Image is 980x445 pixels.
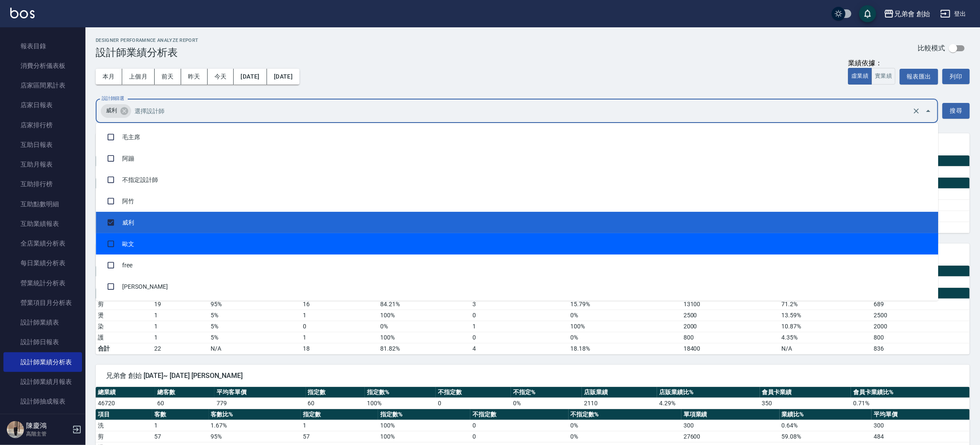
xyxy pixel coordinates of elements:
button: 搜尋 [942,103,970,119]
td: 300 [871,420,970,431]
p: 比較模式 [918,44,945,53]
td: 59.08 % [780,431,872,442]
th: 總客數 [155,387,214,398]
td: 484 [871,431,970,442]
th: 業績比% [780,409,872,420]
th: 客數比% [209,409,301,420]
a: 營業統計分析表 [3,273,82,293]
h3: 設計師業績分析表 [96,47,199,59]
td: 洗 [96,420,152,431]
a: 報表目錄 [3,36,82,56]
td: 4 [470,343,569,354]
td: 71.2 % [780,299,872,310]
th: 不指定% [511,387,582,398]
button: [DATE] [267,69,299,85]
td: N/A [780,343,872,354]
td: 2000 [681,321,780,332]
button: 報表匯出 [900,69,938,85]
td: 染 [96,321,152,332]
td: 1 [301,332,378,343]
td: 46720 [96,398,155,409]
td: 18 [301,343,378,354]
th: 會員卡業績比% [851,387,970,398]
a: 設計師日報表 [3,332,82,352]
td: 0 % [569,332,681,343]
span: 兄弟會 創始 [DATE]~ [DATE] [PERSON_NAME] [106,372,959,380]
td: 15.79 % [569,299,681,310]
th: 店販業績 [582,387,657,398]
td: 836 [871,343,970,354]
td: 18.18% [569,343,681,354]
td: 350 [760,398,851,409]
td: 1 [152,332,208,343]
li: free [96,255,938,276]
a: 互助月報表 [3,155,82,174]
td: 27600 [681,431,780,442]
td: 19 [152,299,208,310]
span: 威利 [101,106,122,115]
th: 平均單價 [871,409,970,420]
li: 歐文 [96,233,938,255]
td: 0 [470,332,569,343]
td: 5 % [209,310,301,321]
td: 95 % [209,431,301,442]
a: 營業項目月分析表 [3,293,82,313]
li: 毛主席 [96,126,938,148]
button: 登出 [937,6,970,22]
th: 總業績 [96,387,155,398]
td: 0 [470,420,569,431]
td: 84.21 % [378,299,470,310]
a: 互助排行榜 [3,174,82,194]
label: 設計師篩選 [102,95,124,102]
a: 每日業績分析表 [3,253,82,273]
a: 設計師業績表 [3,313,82,332]
td: N/A [209,343,301,354]
td: 57 [301,431,378,442]
a: 設計師業績分析表 [3,352,82,372]
td: 60 [155,398,214,409]
th: 不指定數 [470,409,569,420]
td: 1 [301,420,378,431]
td: 0 % [511,398,582,409]
th: 單項業績 [681,409,780,420]
table: a dense table [96,387,970,409]
td: 18400 [681,343,780,354]
th: 不指定數 [436,387,511,398]
button: 列印 [942,69,970,84]
td: 0 [436,398,511,409]
div: 威利 [101,104,131,118]
td: 0 % [569,420,681,431]
td: 100 % [569,321,681,332]
td: 2110 [582,398,657,409]
td: 1 [470,321,569,332]
td: 13.59 % [780,310,872,321]
h2: Designer Perforamnce Analyze Report [96,38,199,43]
a: 互助點數明細 [3,194,82,214]
li: [PERSON_NAME] [96,276,938,297]
td: 0 % [569,310,681,321]
th: 指定數% [378,409,470,420]
th: 指定數% [365,387,436,398]
td: 100 % [378,310,470,321]
button: Close [921,104,935,118]
button: 昨天 [181,69,208,85]
button: 虛業績 [848,68,872,85]
td: 1.67 % [209,420,301,431]
td: 2000 [871,321,970,332]
div: 業績依據： [848,59,895,68]
td: 1 [152,321,208,332]
th: 指定數 [306,387,365,398]
button: 前天 [155,69,181,85]
th: 指定數 [301,409,378,420]
td: 16 [301,299,378,310]
td: 0 [301,321,378,332]
li: 威利 [96,212,938,233]
button: 今天 [208,69,234,85]
td: 護 [96,332,152,343]
a: 互助業績報表 [3,214,82,234]
td: 100 % [365,398,436,409]
a: 消費分析儀表板 [3,56,82,76]
th: 會員卡業績 [760,387,851,398]
td: 1 [152,310,208,321]
a: 店家區間累計表 [3,76,82,95]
